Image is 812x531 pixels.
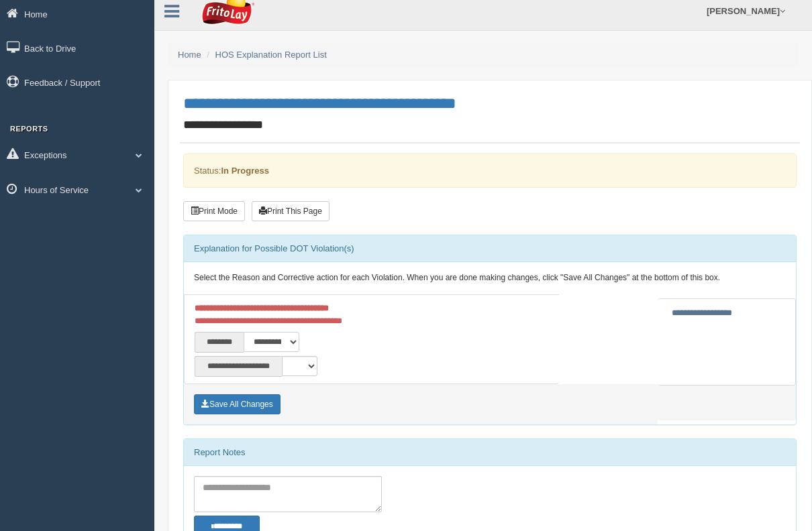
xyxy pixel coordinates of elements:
[183,201,245,221] button: Print Mode
[194,394,281,414] button: Save
[252,201,329,221] button: Print This Page
[215,50,327,60] a: HOS Explanation Report List
[221,166,269,176] strong: In Progress
[178,50,201,60] a: Home
[183,154,797,188] div: Status:
[184,439,796,466] div: Report Notes
[184,235,796,262] div: Explanation for Possible DOT Violation(s)
[184,262,796,294] div: Select the Reason and Corrective action for each Violation. When you are done making changes, cli...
